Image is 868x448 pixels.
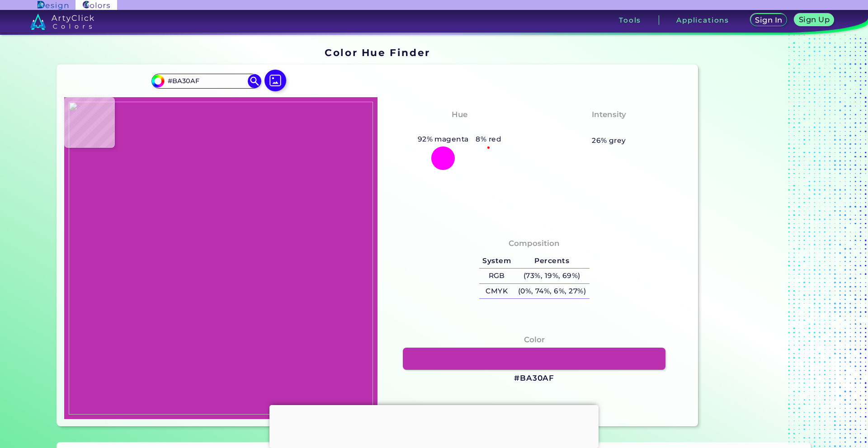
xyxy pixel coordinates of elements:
h5: System [479,254,514,269]
h4: Color [524,333,545,346]
h3: Medium [588,123,630,133]
iframe: Advertisement [269,405,599,446]
img: ArtyClick Design logo [38,1,68,9]
h4: Composition [509,237,560,250]
h3: Magenta [437,123,482,133]
h4: Intensity [592,108,626,121]
h5: CMYK [479,284,514,299]
h1: Color Hue Finder [325,46,430,59]
h5: (0%, 74%, 6%, 27%) [514,284,590,299]
h4: Hue [452,108,467,121]
h5: (73%, 19%, 69%) [514,269,590,283]
a: Sign In [750,14,788,27]
h5: Sign In [755,16,783,24]
h5: Sign Up [798,16,830,24]
h3: Applications [676,17,729,24]
img: icon search [248,74,261,88]
a: Sign Up [794,14,835,27]
iframe: Advertisement [702,44,815,430]
img: logo_artyclick_colors_white.svg [30,14,94,30]
h5: 8% red [472,133,505,145]
img: icon picture [264,70,286,91]
h3: #BA30AF [514,373,554,384]
input: type color.. [164,75,248,87]
h5: 26% grey [592,135,626,146]
img: f42e150a-1ec7-4acf-b722-87483f4a3870 [69,102,373,415]
h5: Percents [514,254,590,269]
h3: Tools [619,17,641,24]
h5: 92% magenta [414,133,472,145]
h5: RGB [479,269,514,283]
